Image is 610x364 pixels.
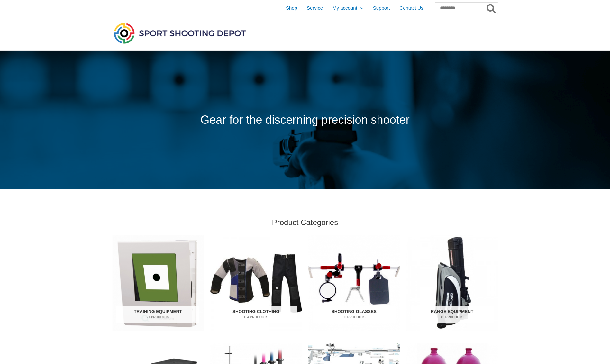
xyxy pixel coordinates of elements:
mark: 27 Products [116,315,199,320]
h2: Training Equipment [116,306,199,323]
mark: 60 Products [313,315,396,320]
a: Visit product category Shooting Clothing [210,235,302,331]
p: Gear for the discerning precision shooter [112,109,498,131]
img: Training Equipment [112,235,204,331]
img: Shooting Glasses [308,235,400,331]
button: Search [485,3,498,14]
h2: Range Equipment [411,306,494,323]
img: Shooting Clothing [210,235,302,331]
h2: Product Categories [112,217,498,227]
h2: Shooting Glasses [313,306,396,323]
a: Visit product category Range Equipment [406,235,498,331]
mark: 104 Products [214,315,297,320]
mark: 45 Products [411,315,494,320]
a: Visit product category Training Equipment [112,235,204,331]
h2: Shooting Clothing [214,306,297,323]
img: Sport Shooting Depot [112,21,247,45]
a: Visit product category Shooting Glasses [308,235,400,331]
img: Range Equipment [406,235,498,331]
